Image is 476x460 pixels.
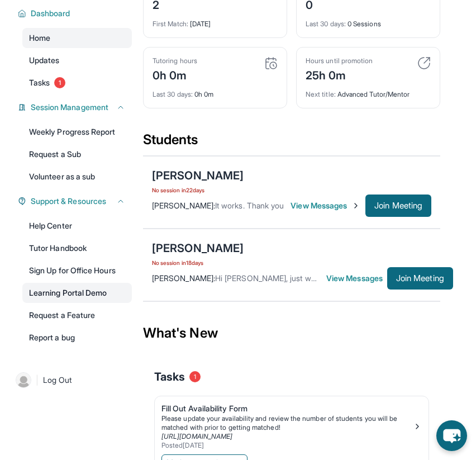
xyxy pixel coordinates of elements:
[417,56,431,70] img: card
[22,328,132,348] a: Report a bug
[143,131,440,155] div: Students
[152,258,244,267] span: No session in 18 days
[11,368,132,392] a: |Log Out
[31,196,106,207] span: Support & Resources
[387,267,453,290] button: Join Meeting
[306,13,431,29] div: 0 Sessions
[152,273,215,283] span: [PERSON_NAME] :
[161,441,413,450] div: Posted [DATE]
[306,90,336,98] span: Next title :
[326,273,387,284] span: View Messages
[22,73,132,93] a: Tasks1
[152,186,244,195] span: No session in 22 days
[29,77,50,88] span: Tasks
[161,414,413,432] div: Please update your availability and review the number of students you will be matched with prior ...
[29,55,60,66] span: Updates
[26,8,125,19] button: Dashboard
[306,56,373,65] div: Hours until promotion
[31,8,70,19] span: Dashboard
[22,122,132,142] a: Weekly Progress Report
[153,56,197,65] div: Tutoring hours
[374,202,422,209] span: Join Meeting
[306,83,431,99] div: Advanced Tutor/Mentor
[22,238,132,258] a: Tutor Handbook
[16,372,31,388] img: user-img
[26,102,125,113] button: Session Management
[22,216,132,236] a: Help Center
[306,65,373,83] div: 25h 0m
[155,396,429,452] a: Fill Out Availability FormPlease update your availability and review the number of students you w...
[365,195,431,217] button: Join Meeting
[152,168,244,183] div: [PERSON_NAME]
[22,144,132,164] a: Request a Sub
[54,77,65,88] span: 1
[22,260,132,281] a: Sign Up for Office Hours
[43,374,72,386] span: Log Out
[154,369,185,385] span: Tasks
[153,13,278,29] div: [DATE]
[351,201,360,210] img: Chevron-Right
[264,56,278,70] img: card
[291,200,360,211] span: View Messages
[306,20,346,28] span: Last 30 days :
[189,371,201,382] span: 1
[436,420,467,451] button: chat-button
[152,240,244,256] div: [PERSON_NAME]
[22,167,132,187] a: Volunteer as a sub
[153,20,188,28] span: First Match :
[29,32,50,44] span: Home
[22,305,132,325] a: Request a Feature
[396,275,444,282] span: Join Meeting
[22,50,132,70] a: Updates
[31,102,108,113] span: Session Management
[161,403,413,414] div: Fill Out Availability Form
[215,201,284,210] span: It works. Thank you
[143,309,440,358] div: What's New
[153,90,193,98] span: Last 30 days :
[153,83,278,99] div: 0h 0m
[36,373,39,387] span: |
[22,283,132,303] a: Learning Portal Demo
[161,432,232,440] a: [URL][DOMAIN_NAME]
[153,65,197,83] div: 0h 0m
[26,196,125,207] button: Support & Resources
[152,201,215,210] span: [PERSON_NAME] :
[22,28,132,48] a: Home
